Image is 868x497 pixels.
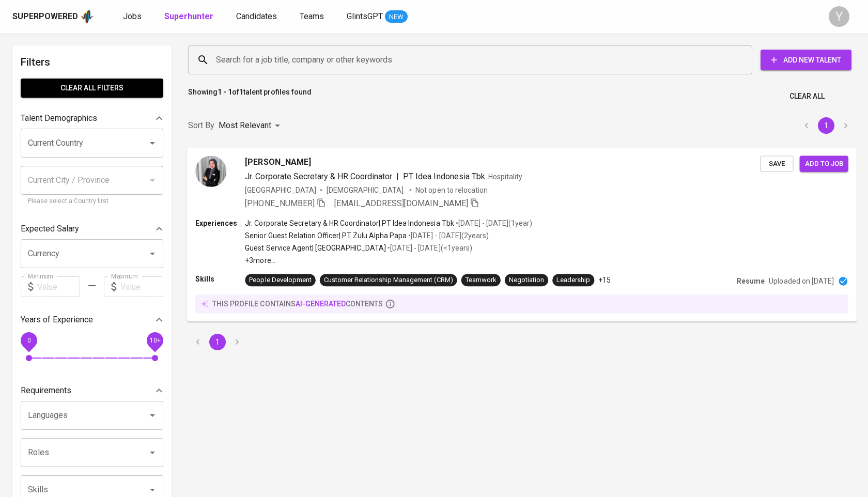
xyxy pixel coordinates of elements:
div: People Development [249,275,311,285]
p: Skills [195,274,245,284]
button: Open [145,483,160,497]
input: Value [37,276,80,297]
button: page 1 [818,117,834,134]
div: Talent Demographics [21,108,163,129]
div: Superpowered [12,11,78,23]
button: Add New Talent [761,50,851,70]
p: +15 [598,275,611,285]
p: Years of Experience [21,314,93,326]
p: Sort By [188,119,214,132]
nav: pagination navigation [797,117,856,134]
span: AI-generated [296,300,346,308]
p: Not open to relocation [415,184,487,195]
a: Superpoweredapp logo [12,9,94,24]
span: Save [765,158,788,169]
button: page 1 [209,334,226,350]
span: Clear All filters [29,82,155,95]
span: [PERSON_NAME] [245,156,311,168]
h6: Filters [21,54,163,70]
span: GlintsGPT [347,11,383,21]
p: Guest Service Agent | [GEOGRAPHIC_DATA] [245,243,386,253]
p: Please select a Country first [28,196,156,207]
button: Open [145,246,160,261]
p: Resume [737,276,765,286]
span: [EMAIL_ADDRESS][DOMAIN_NAME] [334,198,468,208]
p: Senior Guest Relation Officer | PT Zulu Alpha Papa [245,230,407,241]
span: 10+ [149,337,160,344]
span: Candidates [236,11,277,21]
a: Jobs [123,10,144,23]
span: [DEMOGRAPHIC_DATA] [327,184,405,195]
button: Clear All [785,87,829,106]
p: +3 more ... [245,255,532,266]
span: PT Idea Indonesia Tbk [403,171,485,181]
div: Negotiation [509,275,544,285]
div: Y [829,6,849,27]
p: Showing of talent profiles found [188,87,312,106]
div: Leadership [556,275,590,285]
span: [PHONE_NUMBER] [245,198,314,208]
b: Superhunter [164,11,213,21]
button: Open [145,136,160,150]
input: Value [120,276,163,297]
a: Teams [300,10,326,23]
p: • [DATE] - [DATE] ( 2 years ) [407,230,488,241]
div: Teamwork [466,275,497,285]
a: [PERSON_NAME]Jr. Corporate Secretary & HR Coordinator|PT Idea Indonesia TbkHospitality[GEOGRAPHIC... [188,148,856,321]
span: NEW [385,12,408,22]
a: GlintsGPT NEW [347,10,408,23]
p: this profile contains contents [212,299,383,309]
span: Add to job [805,158,843,169]
button: Open [145,408,160,423]
b: 1 - 1 [218,88,232,96]
p: • [DATE] - [DATE] ( 1 year ) [454,218,532,228]
span: Hospitality [488,172,522,180]
nav: pagination navigation [188,334,247,350]
span: 0 [27,337,30,344]
p: Experiences [195,218,245,228]
p: Jr. Corporate Secretary & HR Coordinator | PT Idea Indonesia Tbk [245,218,454,228]
img: 6999a96115a6b854f1f536b9c746c4fe.jpg [195,156,226,187]
p: Requirements [21,384,71,397]
span: Clear All [789,90,825,103]
p: Uploaded on [DATE] [769,276,833,286]
span: Teams [300,11,324,21]
div: Customer Relationship Management (CRM) [324,275,453,285]
div: [GEOGRAPHIC_DATA] [245,184,316,195]
span: Jr. Corporate Secretary & HR Coordinator [245,171,392,181]
button: Clear All filters [21,79,163,98]
span: Add New Talent [769,54,843,67]
p: Most Relevant [219,119,271,132]
div: Requirements [21,380,163,401]
span: | [396,170,399,182]
div: Years of Experience [21,309,163,330]
span: Jobs [123,11,142,21]
img: app logo [80,9,94,24]
div: Most Relevant [219,116,284,135]
b: 1 [239,88,243,96]
p: Expected Salary [21,223,79,235]
a: Candidates [236,10,279,23]
button: Save [760,156,793,172]
a: Superhunter [164,10,215,23]
button: Add to job [800,156,848,172]
button: Open [145,445,160,460]
div: Expected Salary [21,219,163,239]
p: Talent Demographics [21,112,97,125]
p: • [DATE] - [DATE] ( <1 years ) [386,243,472,253]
